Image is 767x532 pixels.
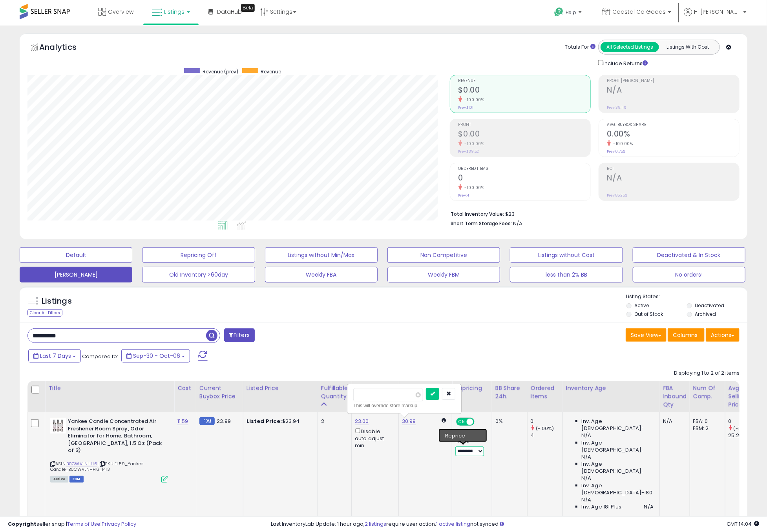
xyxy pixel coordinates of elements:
[455,430,486,437] div: Amazon AI *
[50,418,66,434] img: 41pHb8j83EL._SL40_.jpg
[626,328,667,342] button: Save View
[582,461,654,475] span: Inv. Age [DEMOGRAPHIC_DATA]:
[607,149,626,154] small: Prev: 0.75%
[706,328,740,342] button: Actions
[455,384,489,392] div: Repricing
[582,439,654,454] span: Inv. Age [DEMOGRAPHIC_DATA]:
[455,439,486,456] div: Preset:
[247,384,314,392] div: Listed Price
[473,419,486,425] span: OFF
[67,520,100,528] a: Terms of Use
[548,1,590,26] a: Help
[353,402,455,410] div: This will override store markup
[582,503,623,510] span: Inv. Age 181 Plus:
[387,247,500,263] button: Non Competitive
[612,8,666,16] span: Coastal Co Goods
[133,352,180,360] span: Sep-30 - Oct-06
[644,503,654,510] span: N/A
[684,8,747,26] a: Hi [PERSON_NAME]
[203,68,238,75] span: Revenue (prev)
[634,302,649,309] label: Active
[668,328,705,342] button: Columns
[39,42,92,55] h5: Analytics
[582,496,591,503] span: N/A
[611,141,633,147] small: -100.00%
[607,167,739,171] span: ROI
[50,461,143,472] span: | SKU: 11.59_Yankee Candle_B0CWVLNHH6_1413
[510,267,623,282] button: less than 2% BB
[693,418,719,425] div: FBA: 0
[458,149,479,154] small: Prev: $39.52
[8,521,136,528] div: seller snap | |
[531,384,559,401] div: Ordered Items
[566,9,576,16] span: Help
[582,418,654,432] span: Inv. Age [DEMOGRAPHIC_DATA]:
[536,425,554,432] small: (-100%)
[247,418,312,425] div: $23.94
[727,520,759,528] span: 2025-10-14 14:04 GMT
[108,8,133,16] span: Overview
[177,384,193,392] div: Cost
[321,418,345,425] div: 2
[68,418,163,456] b: Yankee Candle Concentrated Air Freshener Room Spray, Odor Eliminator for Home, Bathroom, [GEOGRAP...
[271,521,759,528] div: Last InventoryLab Update: 1 hour ago, require user action, not synced.
[607,79,739,83] span: Profit [PERSON_NAME]
[458,79,590,83] span: Revenue
[495,418,521,425] div: 0%
[582,432,591,439] span: N/A
[142,247,255,263] button: Repricing Off
[633,267,745,282] button: No orders!
[582,475,591,482] span: N/A
[82,353,118,360] span: Compared to:
[355,417,369,425] a: 23.00
[734,425,752,432] small: (-100%)
[69,476,84,483] span: FBM
[217,8,242,16] span: DataHub
[265,247,378,263] button: Listings without Min/Max
[607,105,626,110] small: Prev: 39.11%
[607,129,739,140] h2: 0.00%
[673,331,698,339] span: Columns
[355,427,393,449] div: Disable auto adjust min
[554,7,564,17] i: Get Help
[693,425,719,432] div: FBM: 2
[261,68,281,75] span: Revenue
[663,418,684,425] div: N/A
[458,193,469,198] small: Prev: 4
[458,105,474,110] small: Prev: $101
[566,384,656,392] div: Inventory Age
[565,44,595,51] div: Totals For
[458,129,590,140] h2: $0.00
[177,417,188,425] a: 11.59
[607,123,739,127] span: Avg. Buybox Share
[607,86,739,96] h2: N/A
[592,58,657,67] div: Include Returns
[451,220,512,227] b: Short Term Storage Fees:
[265,267,378,282] button: Weekly FBA
[582,482,654,496] span: Inv. Age [DEMOGRAPHIC_DATA]-180:
[199,384,240,401] div: Current Buybox Price
[601,42,659,52] button: All Selected Listings
[321,384,348,401] div: Fulfillable Quantity
[402,417,416,425] a: 30.99
[729,432,760,439] div: 25.26
[458,123,590,127] span: Profit
[458,173,590,184] h2: 0
[607,193,628,198] small: Prev: 85.25%
[224,328,255,342] button: Filters
[626,293,747,301] p: Listing States:
[458,167,590,171] span: Ordered Items
[50,476,68,483] span: All listings currently available for purchase on Amazon
[513,220,523,227] span: N/A
[247,417,282,425] b: Listed Price:
[531,432,562,439] div: 4
[659,42,717,52] button: Listings With Cost
[531,418,562,425] div: 0
[121,349,190,363] button: Sep-30 - Oct-06
[142,267,255,282] button: Old Inventory >60day
[582,454,591,461] span: N/A
[20,247,132,263] button: Default
[457,419,467,425] span: ON
[634,311,663,317] label: Out of Stock
[48,384,171,392] div: Title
